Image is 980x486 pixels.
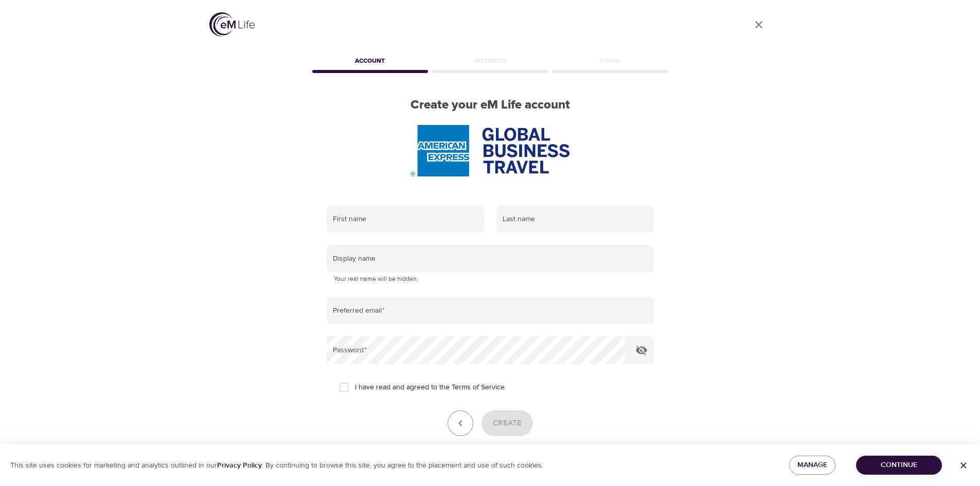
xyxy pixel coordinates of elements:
[355,382,505,393] span: I have read and agreed to the
[310,98,670,113] h2: Create your eM Life account
[452,382,505,393] a: Terms of Service
[411,125,569,176] img: AmEx%20GBT%20logo.png
[789,456,835,475] button: Manage
[209,12,255,37] img: logo
[864,459,934,472] span: Continue
[746,12,771,37] a: close
[856,456,942,475] button: Continue
[334,274,647,284] p: Your real name will be hidden.
[217,461,262,470] a: Privacy Policy
[797,459,827,472] span: Manage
